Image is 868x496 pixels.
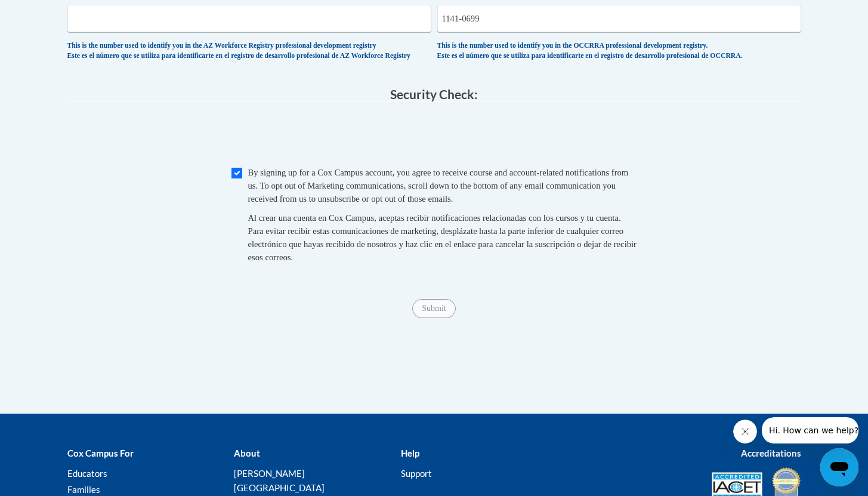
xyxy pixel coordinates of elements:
input: Submit [412,299,455,318]
b: About [234,448,260,458]
span: Security Check: [390,87,478,101]
iframe: reCAPTCHA [344,113,525,160]
div: This is the number used to identify you in the AZ Workforce Registry professional development reg... [67,41,431,61]
iframe: Button to launch messaging window [820,448,858,486]
a: [PERSON_NAME][GEOGRAPHIC_DATA] [234,468,325,493]
b: Accreditations [741,448,801,458]
span: Al crear una cuenta en Cox Campus, aceptas recibir notificaciones relacionadas con los cursos y t... [248,213,637,262]
b: Cox Campus For [67,448,134,458]
a: Educators [67,468,107,479]
iframe: Close message [733,420,757,443]
iframe: Message from company [762,417,858,443]
a: Support [401,468,432,479]
b: Help [401,448,419,458]
div: This is the number used to identify you in the OCCRRA professional development registry. Este es ... [437,41,801,61]
a: Families [67,484,100,495]
span: By signing up for a Cox Campus account, you agree to receive course and account-related notificat... [248,168,629,204]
